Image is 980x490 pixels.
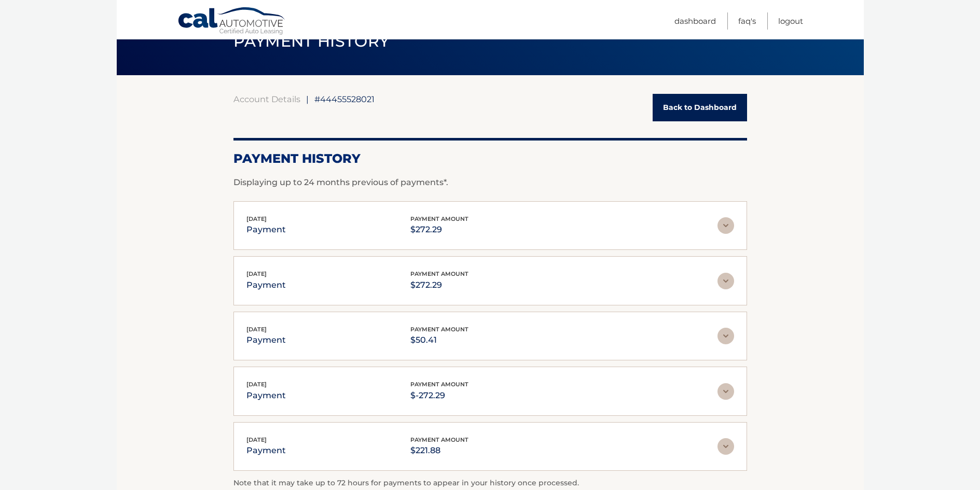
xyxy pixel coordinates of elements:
[717,383,734,400] img: accordion-rest.svg
[177,7,286,37] a: Cal Automotive
[738,12,756,30] a: FAQ's
[246,333,286,347] p: payment
[246,215,267,222] span: [DATE]
[410,278,468,292] p: $272.29
[410,270,468,277] span: payment amount
[246,381,267,388] span: [DATE]
[246,278,286,292] p: payment
[246,326,267,333] span: [DATE]
[246,443,286,458] p: payment
[653,94,747,121] a: Back to Dashboard
[410,222,468,237] p: $272.29
[674,12,716,30] a: Dashboard
[233,477,747,489] p: Note that it may take up to 72 hours for payments to appear in your history once processed.
[410,436,468,443] span: payment amount
[233,176,747,189] p: Displaying up to 24 months previous of payments*.
[410,326,468,333] span: payment amount
[246,436,267,443] span: [DATE]
[410,215,468,222] span: payment amount
[246,388,286,403] p: payment
[717,328,734,344] img: accordion-rest.svg
[717,438,734,455] img: accordion-rest.svg
[246,270,267,277] span: [DATE]
[778,12,803,30] a: Logout
[233,151,747,166] h2: Payment History
[233,32,390,51] span: PAYMENT HISTORY
[410,388,468,403] p: $-272.29
[246,222,286,237] p: payment
[233,94,300,104] a: Account Details
[410,381,468,388] span: payment amount
[306,94,309,104] span: |
[717,217,734,234] img: accordion-rest.svg
[410,333,468,347] p: $50.41
[717,273,734,289] img: accordion-rest.svg
[410,443,468,458] p: $221.88
[314,94,375,104] span: #44455528021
